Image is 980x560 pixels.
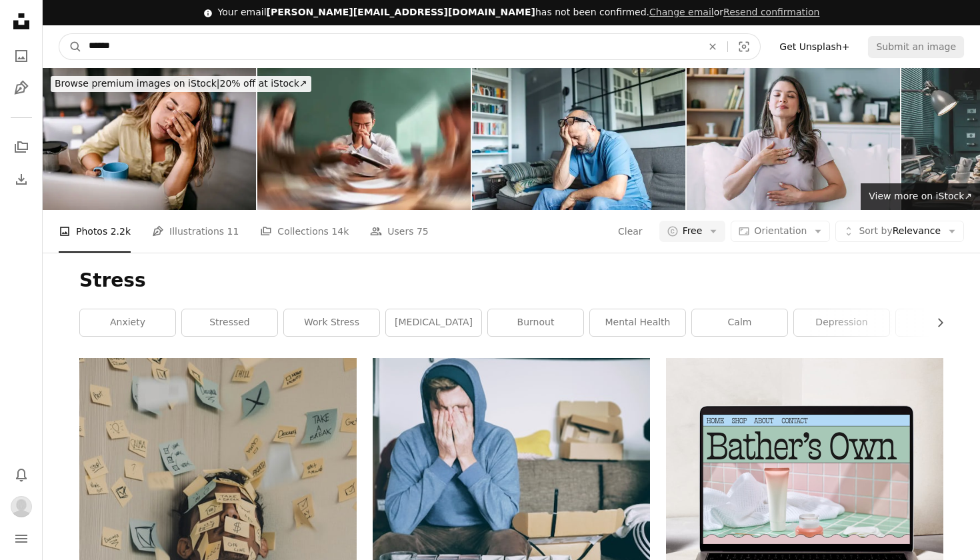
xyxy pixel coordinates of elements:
img: Avatar of user Inara Babre [11,496,32,517]
a: View more on iStock↗ [861,183,980,210]
span: or [649,7,819,17]
button: Clear [617,221,643,242]
img: Stress, migraine and motion blur with a business man in a meeting feeling frustrated, tired or ov... [257,68,471,210]
a: burnout [488,309,583,336]
h1: Stress [79,269,943,293]
a: people sitting on chair with brown wooden table [79,525,357,537]
a: man covering face with both hands while sitting on bench [373,456,650,468]
a: Browse premium images on iStock|20% off at iStock↗ [43,68,319,100]
button: Profile [8,493,35,520]
a: Users 75 [370,210,429,253]
a: Download History [8,166,35,193]
a: Photos [8,43,35,69]
div: 20% off at iStock ↗ [51,76,311,92]
a: Illustrations [8,75,35,101]
button: Submit an image [868,36,964,57]
a: work stress [284,309,379,336]
a: depression [794,309,889,336]
button: scroll list to the right [928,309,943,336]
button: Clear [698,34,727,59]
a: [MEDICAL_DATA] [386,309,481,336]
a: Collections 14k [260,210,349,253]
img: Mature adult man with depression sitting on sofa at home [472,68,685,210]
a: Get Unsplash+ [771,36,857,57]
span: 14k [331,224,349,239]
a: mental health [590,309,685,336]
img: Tired business woman rubbing eyes [43,68,256,210]
button: Sort byRelevance [835,221,964,242]
button: Free [659,221,726,242]
span: Browse premium images on iStock | [55,78,219,89]
a: Collections [8,134,35,161]
button: Orientation [731,221,830,242]
button: Notifications [8,461,35,488]
div: Your email has not been confirmed. [218,6,820,19]
span: View more on iStock ↗ [869,191,972,201]
a: Home — Unsplash [8,8,35,37]
img: Woman doing calming breathing exercises at home. [687,68,900,210]
button: Resend confirmation [723,6,819,19]
button: Visual search [728,34,760,59]
a: Change email [649,7,714,17]
a: Illustrations 11 [152,210,239,253]
span: 11 [227,224,239,239]
a: stressed [182,309,277,336]
form: Find visuals sitewide [59,33,761,60]
a: anxiety [80,309,175,336]
span: Sort by [859,225,892,236]
span: 75 [417,224,429,239]
span: Relevance [859,225,941,238]
button: Menu [8,525,35,552]
button: Search Unsplash [59,34,82,59]
span: [PERSON_NAME][EMAIL_ADDRESS][DOMAIN_NAME] [267,7,535,17]
span: Orientation [754,225,807,236]
a: calm [692,309,787,336]
span: Free [683,225,703,238]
